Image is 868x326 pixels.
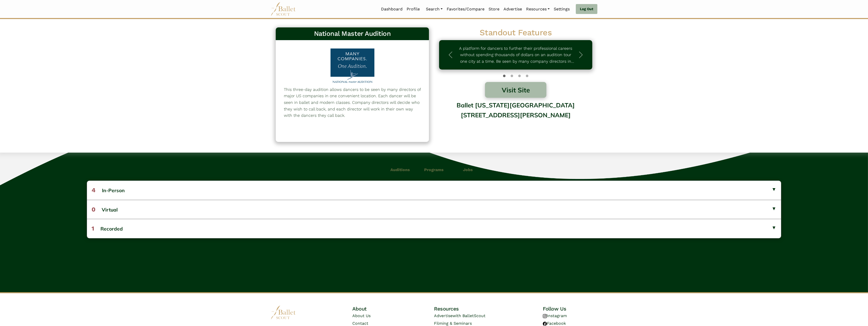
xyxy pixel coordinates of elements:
[524,4,552,14] a: Resources
[439,27,592,38] h2: Standout Features
[552,4,572,14] a: Settings
[457,45,575,65] p: A platform for dancers to further their professional careers without spending thousands of dollar...
[439,98,592,137] div: Ballet [US_STATE][GEOGRAPHIC_DATA][STREET_ADDRESS][PERSON_NAME]
[352,321,368,326] a: Contact
[424,167,444,172] b: Programs
[453,313,485,318] span: with BalletScout
[92,225,94,232] span: 1
[405,4,422,14] a: Profile
[390,167,410,172] b: Auditions
[487,4,501,14] a: Store
[87,219,781,238] button: 1Recorded
[379,4,405,14] a: Dashboard
[543,321,566,326] a: Facebook
[424,4,445,14] a: Search
[87,181,781,200] button: 4In-Person
[280,29,425,38] h3: National Master Audition
[543,322,547,326] img: facebook logo
[92,187,96,194] span: 4
[434,321,472,326] a: Filming & Seminars
[92,206,95,213] span: 0
[352,305,407,312] h4: About
[526,72,528,80] button: Slide 3
[503,72,506,80] button: Slide 0
[434,305,516,312] h4: Resources
[463,167,473,172] b: Jobs
[518,72,521,80] button: Slide 2
[501,4,524,14] a: Advertise
[511,72,513,80] button: Slide 1
[352,313,371,318] a: About Us
[445,4,487,14] a: Favorites/Compare
[284,86,421,119] p: This three-day audition allows dancers to be seen by many directors of major US companies in one ...
[485,82,546,98] button: Visit Site
[87,200,781,219] button: 0Virtual
[434,313,485,318] a: Advertisewith BalletScout
[576,4,597,14] a: Log Out
[271,305,296,319] img: logo
[543,305,597,312] h4: Follow Us
[543,314,547,318] img: instagram logo
[543,313,567,318] a: Instagram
